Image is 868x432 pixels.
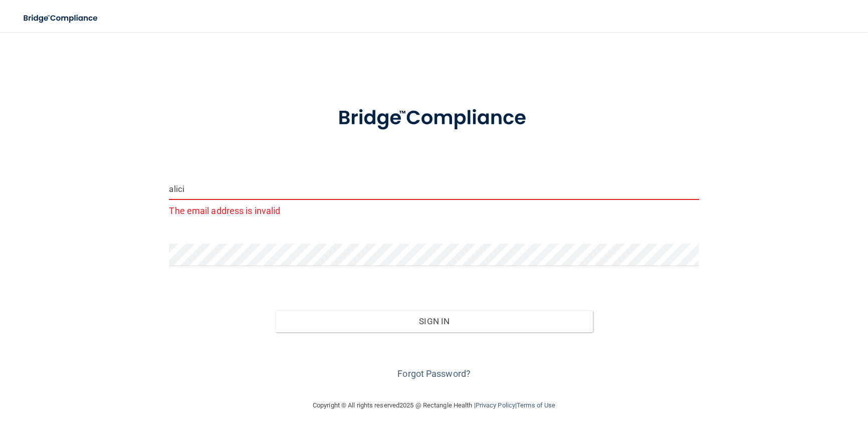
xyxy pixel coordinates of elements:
[251,389,617,421] div: Copyright © All rights reserved 2025 @ Rectangle Health | |
[397,368,471,379] a: Forgot Password?
[517,401,555,409] a: Terms of Use
[169,177,699,200] input: Email
[169,202,699,219] p: The email address is invalid
[317,92,551,144] img: bridge_compliance_login_screen.278c3ca4.svg
[15,8,107,29] img: bridge_compliance_login_screen.278c3ca4.svg
[275,310,593,332] button: Sign In
[475,401,515,409] a: Privacy Policy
